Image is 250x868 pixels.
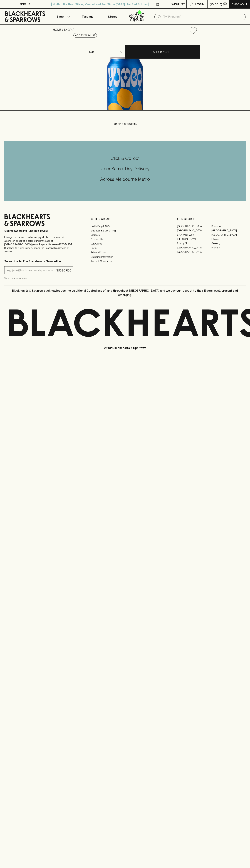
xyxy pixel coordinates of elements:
p: Stores [108,14,117,19]
a: Shipping Information [91,255,159,259]
p: Shop [56,14,64,19]
button: Add to wishlist [73,33,97,38]
p: Checkout [231,2,247,6]
a: Braddon [211,224,246,228]
p: SUBSCRIBE [56,268,71,273]
p: ADD TO CART [153,50,172,54]
a: HOME [53,28,61,31]
h5: Click & Collect [4,155,246,161]
p: FIND US [19,2,31,6]
a: [GEOGRAPHIC_DATA] [177,250,211,254]
a: Business & Bulk Gifting [91,228,159,233]
p: OUR STORES [177,217,246,221]
p: It is against the law to sell or supply alcohol to, or to obtain alcohol on behalf of a person un... [4,235,73,253]
a: [GEOGRAPHIC_DATA] [211,233,246,237]
p: OTHER AREAS [91,217,159,221]
p: Wishlist [172,2,185,6]
p: We will never spam you [4,276,73,280]
button: ADD TO CART [125,45,200,59]
a: [GEOGRAPHIC_DATA] [177,224,211,228]
a: Geelong [211,241,246,245]
a: Stores [100,9,125,24]
h5: Across Melbourne Metro [4,176,246,182]
a: [GEOGRAPHIC_DATA] [177,228,211,233]
a: [GEOGRAPHIC_DATA] [177,245,211,250]
div: Call to action block [4,141,246,201]
button: Add to wishlist [188,26,198,35]
a: FAQ's [91,246,159,250]
a: Terms & Conditions [91,259,159,263]
button: Shop [50,9,75,24]
strong: Liquor License #32064953 [39,243,72,246]
a: Tastings [75,9,100,24]
a: Privacy Policy [91,250,159,255]
input: Try "Pinot noir" [163,14,243,20]
p: Sibling owned and run since [DATE] [4,229,73,233]
button: SUBSCRIBE [55,266,73,274]
a: Gift Cards [91,242,159,246]
img: 20700.png [50,37,200,110]
p: Tastings [82,14,93,19]
a: Careers [91,233,159,237]
a: Fitzroy North [177,241,211,245]
a: Brunswick West [177,233,211,237]
a: [GEOGRAPHIC_DATA] [211,228,246,233]
a: Bottle Drop FAQ's [91,224,159,228]
a: Prahran [211,245,246,250]
p: $0.00 [210,2,218,6]
a: Fitzroy [211,237,246,241]
p: Blackhearts & Sparrows acknowledges the traditional Custodians of land throughout [GEOGRAPHIC_DAT... [7,288,243,297]
a: Contact Us [91,237,159,241]
p: 0 [224,3,226,5]
a: SHOP [64,28,72,31]
h5: Uber Same-Day Delivery [4,166,246,172]
div: Can [88,48,125,55]
p: Subscribe to The Blackhearts Newsletter [4,259,73,263]
input: e.g. jane@blackheartsandsparrows.com.au [7,268,55,273]
p: Can [89,50,95,54]
p: Login [195,2,204,6]
p: Loading products... [4,122,246,126]
a: [PERSON_NAME] [177,237,211,241]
